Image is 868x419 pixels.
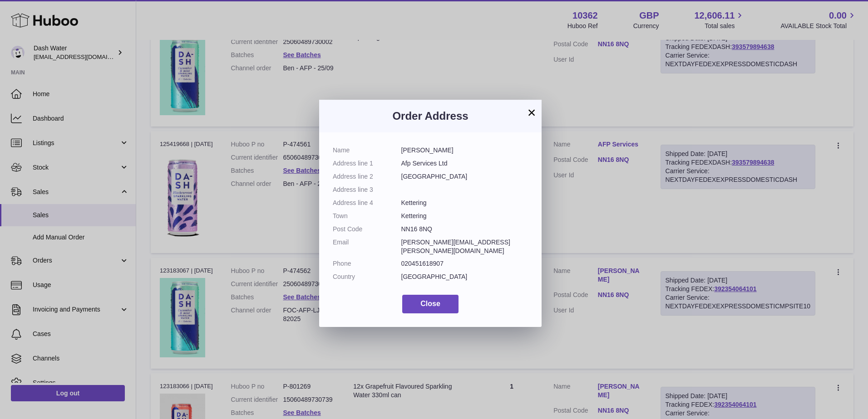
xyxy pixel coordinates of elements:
dd: NN16 8NQ [401,225,528,234]
dt: Town [333,212,401,220]
dd: Afp Services Ltd [401,159,528,168]
dd: Kettering [401,212,528,220]
button: × [526,107,537,118]
dt: Address line 1 [333,159,401,168]
dt: Address line 3 [333,185,401,194]
dt: Email [333,238,401,255]
h3: Order Address [333,109,528,123]
dt: Address line 4 [333,199,401,207]
dt: Post Code [333,225,401,234]
dd: [PERSON_NAME][EMAIL_ADDRESS][PERSON_NAME][DOMAIN_NAME] [401,238,528,255]
dt: Name [333,146,401,155]
dd: 020451618907 [401,259,528,268]
button: Close [402,295,459,313]
dt: Country [333,273,401,281]
dd: [GEOGRAPHIC_DATA] [401,172,528,181]
dt: Phone [333,259,401,268]
dd: Kettering [401,199,528,207]
dt: Address line 2 [333,172,401,181]
dd: [GEOGRAPHIC_DATA] [401,273,528,281]
span: Close [420,300,440,307]
dd: [PERSON_NAME] [401,146,528,155]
